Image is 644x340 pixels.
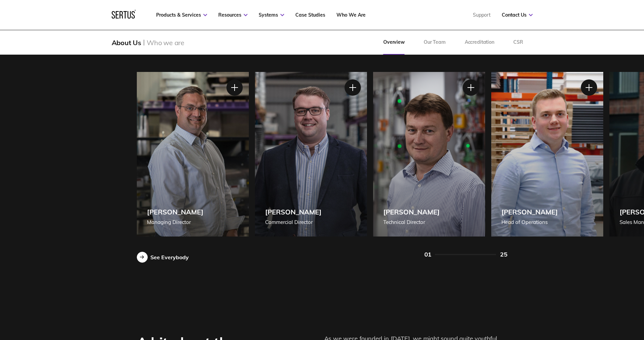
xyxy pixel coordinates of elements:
div: See Everybody [150,254,189,261]
div: [PERSON_NAME] [383,208,440,216]
a: Resources [218,12,247,18]
div: About Us [112,38,141,47]
div: 25 [500,250,507,258]
a: Who We Are [336,12,366,18]
div: 01 [424,250,431,258]
a: CSR [504,30,533,55]
a: Our Team [414,30,455,55]
div: Head of Operations [501,218,558,226]
div: [PERSON_NAME] [147,208,203,216]
div: Who we are [147,38,184,47]
a: Systems [259,12,284,18]
div: [PERSON_NAME] [501,208,558,216]
a: Contact Us [502,12,533,18]
a: Accreditation [455,30,504,55]
a: Support [473,12,491,18]
div: Technical Director [383,218,440,226]
a: Case Studies [295,12,325,18]
div: [PERSON_NAME] [265,208,321,216]
a: See Everybody [137,252,189,263]
a: Products & Services [156,12,207,18]
div: Commercial Director [265,218,321,226]
div: Managing Director [147,218,203,226]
